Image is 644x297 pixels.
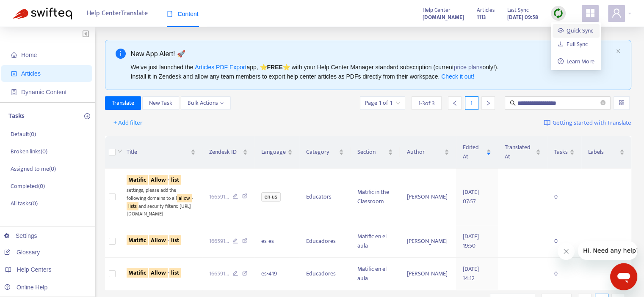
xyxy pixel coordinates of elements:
[142,96,179,110] button: New Task
[209,237,229,246] span: 166591 ...
[600,99,605,107] span: close-circle
[400,136,456,169] th: Author
[188,98,224,108] span: Bulk Actions
[261,192,281,202] span: en-us
[581,136,631,169] th: Labels
[120,136,202,169] th: Title
[553,118,631,128] span: Getting started with Translate
[5,6,61,13] span: Hi. Need any help?
[351,225,400,258] td: Matific en el aula
[544,120,550,126] img: image-link
[4,284,47,291] a: Online Help
[21,52,37,58] span: Home
[11,182,45,191] p: Completed ( 0 )
[554,147,568,157] span: Tasks
[267,64,282,71] b: FREE
[87,5,148,22] span: Help Center Translate
[209,192,229,202] span: 166591 ...
[558,57,595,66] a: question-circleLearn More
[220,101,224,105] span: down
[209,269,229,278] span: 166591 ...
[616,49,621,54] span: close
[463,232,479,251] span: [DATE] 19:50
[105,96,141,110] button: Translate
[306,147,337,157] span: Category
[107,116,149,130] button: + Add filter
[505,143,534,161] span: Translated At
[544,116,631,130] a: Getting started with Translate
[611,8,622,18] span: user
[299,225,351,258] td: Educadores
[11,147,47,156] p: Broken links ( 0 )
[254,136,299,169] th: Language
[195,64,246,71] a: Articles PDF Export
[117,149,122,154] span: down
[209,147,241,157] span: Zendesk ID
[498,136,547,169] th: Translated At
[477,5,495,15] span: Articles
[610,263,637,290] iframe: Botón para iniciar la ventana de mensajería
[149,235,168,245] sqkw: Allow
[351,258,400,290] td: Matific en el aula
[167,11,199,17] span: Content
[423,12,464,22] a: [DOMAIN_NAME]
[357,147,386,157] span: Section
[127,268,148,278] sqkw: Matific
[463,143,484,161] span: Edited At
[127,185,196,218] div: settings, please add the following domains to all - and security filters: [URL][DOMAIN_NAME]
[177,194,192,202] sqkw: allow
[116,49,126,59] span: info-circle
[181,96,231,110] button: Bulk Actionsdown
[11,130,36,139] p: Default ( 0 )
[11,89,17,95] span: container
[17,266,52,273] span: Help Centers
[547,225,581,258] td: 0
[4,232,37,239] a: Settings
[127,175,148,185] sqkw: Matific
[351,169,400,225] td: Matific in the Classroom
[588,147,618,157] span: Labels
[406,147,442,157] span: Author
[131,63,613,81] div: We've just launched the app, ⭐ ⭐️ with your Help Center Manager standard subscription (current on...
[112,98,134,108] span: Translate
[585,8,595,18] span: appstore
[11,164,56,173] p: Assigned to me ( 0 )
[400,169,456,225] td: [PERSON_NAME]
[553,8,564,19] img: sync.dc5367851b00ba804db3.png
[507,5,529,15] span: Last Sync
[558,39,588,49] a: Full Sync
[477,13,486,22] strong: 1113
[21,70,41,77] span: Articles
[465,96,478,110] div: 1
[547,169,581,225] td: 0
[441,73,474,80] a: Check it out!
[547,258,581,290] td: 0
[21,89,66,95] span: Dynamic Content
[463,264,479,283] span: [DATE] 14:12
[485,100,491,106] span: right
[149,268,168,278] sqkw: Allow
[169,235,181,245] sqkw: list
[423,13,464,22] strong: [DOMAIN_NAME]
[578,241,637,260] iframe: Mensaje de la compañía
[299,169,351,225] td: Educators
[167,11,173,17] span: book
[400,258,456,290] td: [PERSON_NAME]
[127,235,181,245] span: -
[254,225,299,258] td: es-es
[299,258,351,290] td: Educadores
[11,199,38,208] p: All tasks ( 0 )
[127,268,181,278] span: -
[127,147,189,157] span: Title
[169,175,181,185] sqkw: list
[84,113,90,119] span: plus-circle
[11,71,17,76] span: account-book
[4,249,40,256] a: Glossary
[547,136,581,169] th: Tasks
[127,175,181,185] span: -
[510,100,516,106] span: search
[127,202,138,210] sqkw: lists
[600,100,605,105] span: close-circle
[616,49,621,54] button: close
[113,118,143,128] span: + Add filter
